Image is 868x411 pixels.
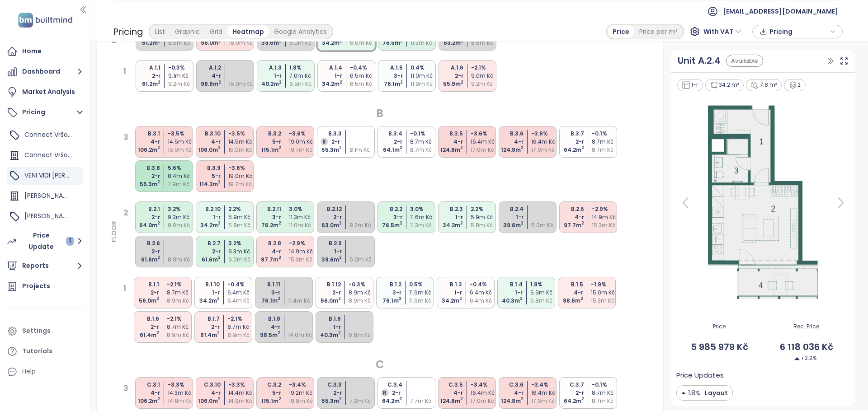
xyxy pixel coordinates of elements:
[255,130,281,138] div: B.3.2
[168,172,194,180] div: 8.4m Kč
[436,221,463,229] div: 34.2 m
[278,220,281,226] sup: 2
[460,220,463,226] sup: 2
[134,39,160,47] div: 61.2 m
[315,239,342,248] div: B.2.9
[350,72,377,80] div: 6.5m Kč
[400,145,402,150] sup: 2
[168,72,195,80] div: 9.1m Kč
[497,138,524,146] div: 4-r
[436,146,463,154] div: 124.8 m
[316,80,342,88] div: 34.2 m
[289,248,316,256] div: 14.9m Kč
[410,205,437,213] div: 3.0 %
[497,213,524,221] div: 1-r
[794,356,800,361] img: Decrease
[471,205,497,213] div: 2.2 %
[340,38,342,44] sup: 2
[376,205,402,213] div: B.2.2
[471,39,498,47] div: 8.6m Kč
[132,289,159,297] div: 2-r
[592,146,618,154] div: 8.7m Kč
[158,79,160,85] sup: 2
[278,145,281,150] sup: 2
[194,180,221,188] div: 114.2 m
[133,213,160,221] div: 2-r
[531,221,558,229] div: 5.0m Kč
[109,34,119,43] div: FLOOR
[557,130,584,138] div: B.3.7
[194,256,221,264] div: 61.6 m
[410,80,437,88] div: 11.9m Kč
[521,145,524,150] sup: 2
[227,289,254,297] div: 6.4m Kč
[471,146,497,154] div: 17.0m Kč
[22,46,42,57] div: Home
[581,145,584,150] sup: 2
[349,289,375,297] div: 8.9m Kč
[22,280,50,292] div: Projects
[168,180,194,188] div: 7.9m Kč
[5,103,85,121] button: Pricing
[228,130,255,138] div: -3.5 %
[133,239,160,248] div: B.2.6
[170,25,205,38] div: Graphic
[436,205,463,213] div: B.2.3
[409,289,436,297] div: 11.9m Kč
[497,146,524,154] div: 124.8 m
[316,72,342,80] div: 1-r
[279,38,282,44] sup: 2
[7,146,83,164] div: Connect Vršovice 1,2,3,4,6
[471,72,498,80] div: 9.0m Kč
[557,213,584,221] div: 4-r
[168,221,194,229] div: 9.0m Kč
[168,164,194,172] div: 5.6 %
[315,130,342,138] div: B.3.3
[400,79,403,85] sup: 2
[314,289,341,297] div: 2-r
[227,25,269,38] div: Heatmap
[321,138,328,145] div: R
[156,296,159,301] sup: 2
[289,213,316,221] div: 11.3m Kč
[460,145,463,150] sup: 2
[376,80,403,88] div: 76.1 m
[217,296,220,301] sup: 2
[557,280,583,289] div: B.1.5
[132,280,159,289] div: B.1.1
[255,213,281,221] div: 3-r
[157,255,160,260] sup: 2
[5,342,85,360] a: Tutorials
[557,205,584,213] div: B.2.5
[557,138,584,146] div: 2-r
[5,228,85,255] button: Price Update 1
[5,277,85,295] a: Projects
[123,206,128,262] div: 2
[289,146,316,154] div: 19.7m Kč
[592,221,618,229] div: 15.3m Kč
[167,280,193,289] div: -2.1 %
[123,131,128,187] div: 3
[255,248,281,256] div: 4-r
[255,205,281,213] div: B.2.11
[168,80,195,88] div: 9.2m Kč
[150,25,170,38] div: List
[255,221,281,229] div: 76.2 m
[24,150,106,159] span: Connect Vršovice 1,2,3,4,6
[315,205,342,213] div: B.2.12
[194,39,221,47] div: 98.0 m
[496,280,523,289] div: B.1.4
[592,205,618,213] div: -2.9 %
[681,388,686,398] img: Decrease
[279,79,282,85] sup: 2
[218,145,221,150] sup: 2
[194,164,221,172] div: B.3.9
[376,64,403,72] div: A.1.5
[157,220,160,226] sup: 2
[315,248,342,256] div: 1-r
[349,221,376,229] div: 8.2m Kč
[168,205,194,213] div: 3.2 %
[289,39,316,47] div: 5.0m Kč
[634,25,683,38] div: Price per m²
[410,213,437,221] div: 11.6m Kč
